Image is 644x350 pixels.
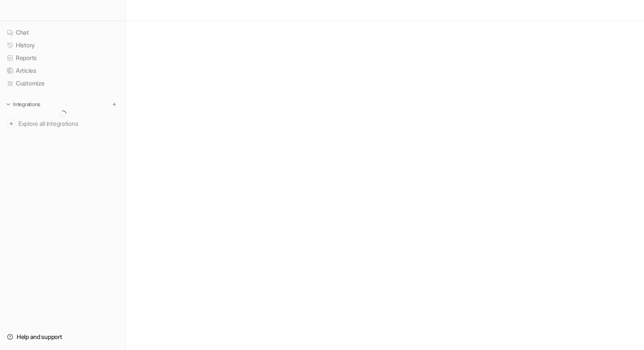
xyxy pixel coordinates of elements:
a: Explore all integrations [4,118,122,130]
a: Customize [4,77,122,89]
span: Explore all integrations [18,117,119,131]
a: Chat [4,26,122,39]
a: History [4,39,122,51]
a: Articles [4,64,122,77]
img: expand menu [5,101,11,107]
a: Help and support [4,331,122,343]
img: menu_add.svg [111,101,117,107]
img: explore all integrations [7,119,16,128]
p: Integrations [13,101,40,108]
a: Reports [4,52,122,64]
button: Integrations [4,100,43,109]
